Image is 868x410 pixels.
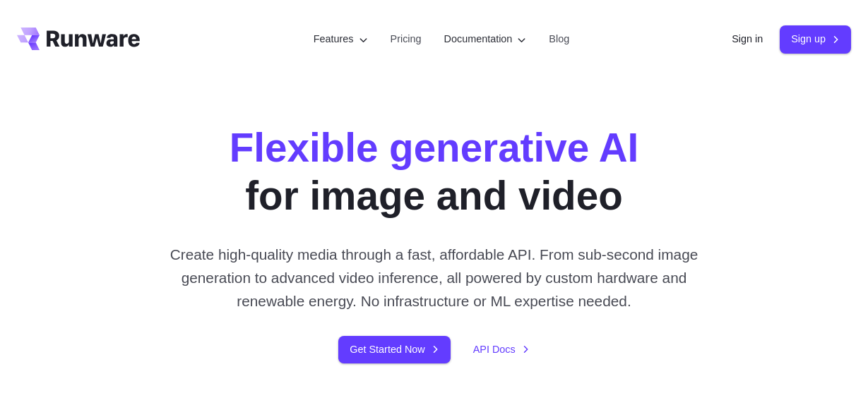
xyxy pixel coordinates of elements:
[230,126,639,170] strong: Flexible generative AI
[473,342,530,358] a: API Docs
[230,124,639,220] h1: for image and video
[314,31,368,47] label: Features
[549,31,569,47] a: Blog
[391,31,422,47] a: Pricing
[732,31,763,47] a: Sign in
[444,31,527,47] label: Documentation
[338,336,450,363] a: Get Started Now
[17,28,140,50] a: Go to /
[167,243,701,313] p: Create high-quality media through a fast, affordable API. From sub-second image generation to adv...
[780,25,851,53] a: Sign up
